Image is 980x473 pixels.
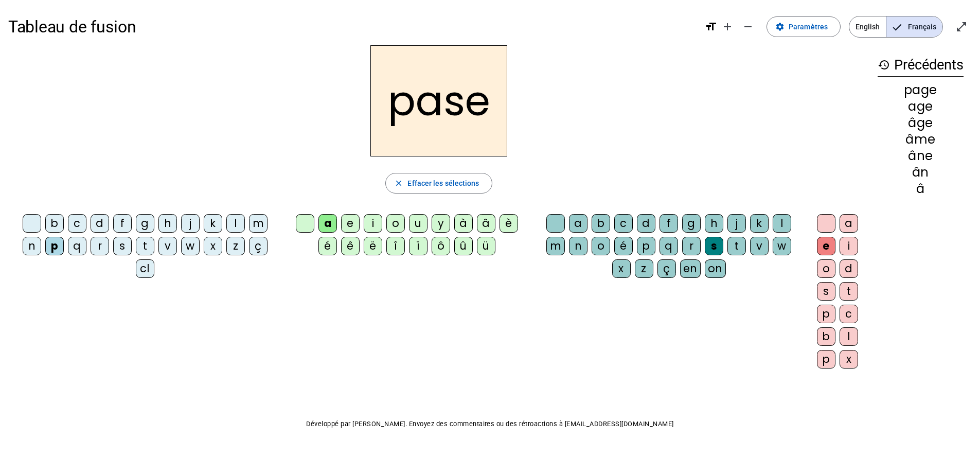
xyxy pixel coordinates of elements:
[878,166,964,179] div: ân
[364,214,382,233] div: i
[113,214,132,233] div: f
[682,214,701,233] div: g
[705,21,717,33] mat-icon: format_size
[8,10,697,43] h1: Tableau de fusion
[432,237,450,255] div: ô
[409,237,427,255] div: ï
[91,237,109,255] div: r
[612,259,631,278] div: x
[705,259,726,278] div: on
[840,259,858,278] div: d
[660,237,678,255] div: q
[682,237,701,255] div: r
[364,237,382,255] div: ë
[68,214,86,233] div: c
[158,237,177,255] div: v
[226,237,245,255] div: z
[370,45,507,156] h2: pase
[204,237,222,255] div: x
[45,237,64,255] div: p
[158,214,177,233] div: h
[409,214,427,233] div: u
[23,237,41,255] div: n
[386,237,405,255] div: î
[432,214,450,233] div: y
[878,54,964,77] h3: Précédents
[8,418,972,430] p: Développé par [PERSON_NAME]. Envoyez des commentaires ou des rétroactions à [EMAIL_ADDRESS][DOMAI...
[840,327,858,346] div: l
[91,214,109,233] div: d
[226,214,245,233] div: l
[773,214,791,233] div: l
[840,305,858,323] div: c
[750,214,769,233] div: k
[341,237,360,255] div: ê
[840,214,858,233] div: a
[817,327,835,346] div: b
[546,237,565,255] div: m
[318,214,337,233] div: a
[660,214,678,233] div: f
[592,237,610,255] div: o
[817,259,835,278] div: o
[569,237,587,255] div: n
[840,282,858,301] div: t
[394,179,403,188] mat-icon: close
[849,16,943,38] mat-button-toggle-group: Language selection
[113,237,132,255] div: s
[817,350,835,369] div: p
[454,214,473,233] div: à
[742,21,754,33] mat-icon: remove
[500,214,518,233] div: è
[878,84,964,96] div: page
[721,21,734,33] mat-icon: add
[727,237,746,255] div: t
[955,21,968,33] mat-icon: open_in_full
[705,237,723,255] div: s
[878,59,890,71] mat-icon: history
[614,214,633,233] div: c
[341,214,360,233] div: e
[136,259,154,278] div: cl
[136,214,154,233] div: g
[569,214,587,233] div: a
[136,237,154,255] div: t
[477,237,495,255] div: ü
[637,214,655,233] div: d
[878,133,964,146] div: âme
[454,237,473,255] div: û
[249,237,268,255] div: ç
[318,237,337,255] div: é
[773,237,791,255] div: w
[727,214,746,233] div: j
[680,259,701,278] div: en
[878,100,964,113] div: age
[878,150,964,162] div: âne
[407,177,479,189] span: Effacer les sélections
[817,305,835,323] div: p
[249,214,268,233] div: m
[614,237,633,255] div: é
[45,214,64,233] div: b
[657,259,676,278] div: ç
[592,214,610,233] div: b
[750,237,769,255] div: v
[817,237,835,255] div: e
[878,117,964,129] div: âge
[767,16,841,37] button: Paramètres
[635,259,653,278] div: z
[775,22,785,31] mat-icon: settings
[705,214,723,233] div: h
[789,21,828,33] span: Paramètres
[386,214,405,233] div: o
[817,282,835,301] div: s
[840,350,858,369] div: x
[181,237,200,255] div: w
[886,16,942,37] span: Français
[738,16,758,37] button: Diminuer la taille de la police
[840,237,858,255] div: i
[477,214,495,233] div: â
[181,214,200,233] div: j
[204,214,222,233] div: k
[68,237,86,255] div: q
